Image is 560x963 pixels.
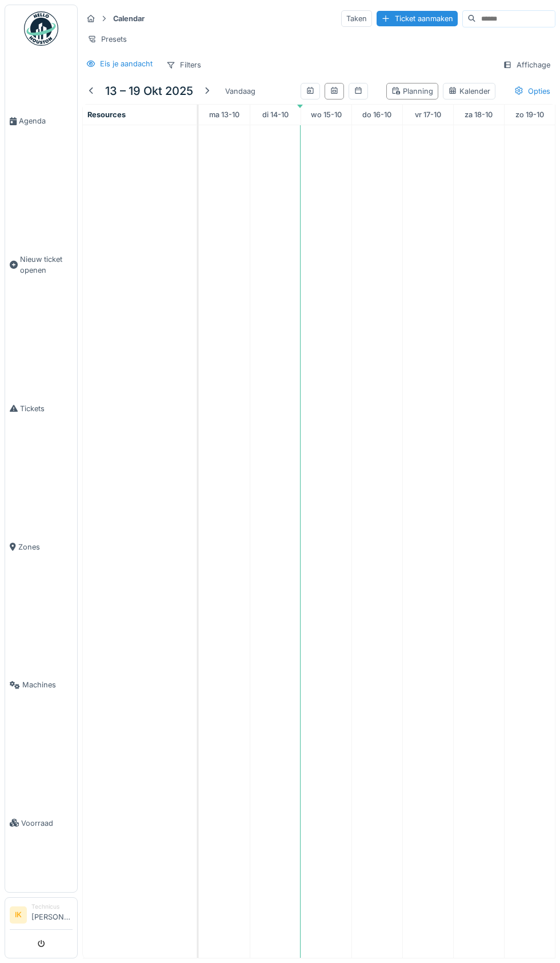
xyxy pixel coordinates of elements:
a: 13 oktober 2025 [206,107,242,122]
a: 15 oktober 2025 [308,107,345,122]
a: 19 oktober 2025 [513,107,547,122]
a: 17 oktober 2025 [412,107,444,122]
div: Filters [161,57,206,73]
div: Planning [391,86,433,97]
a: 14 oktober 2025 [259,107,291,122]
div: Opties [509,83,555,100]
a: Nieuw ticket openen [5,190,77,340]
span: Resources [87,110,126,119]
span: Voorraad [21,818,73,829]
div: Presets [82,31,132,47]
span: Nieuw ticket openen [20,254,73,276]
strong: Calendar [109,13,149,24]
span: Agenda [19,116,73,126]
a: Agenda [5,52,77,190]
span: Machines [22,679,73,690]
span: Tickets [20,403,73,414]
h5: 13 – 19 okt 2025 [105,84,193,98]
div: Taken [341,10,372,27]
a: Zones [5,477,77,616]
li: IK [10,906,27,924]
div: Kalender [448,86,490,97]
a: Voorraad [5,754,77,893]
img: Badge_color-CXgf-gQk.svg [24,11,58,46]
div: Ticket aanmaken [377,11,458,26]
a: Machines [5,616,77,754]
div: Eis je aandacht [100,58,153,69]
a: 16 oktober 2025 [359,107,394,122]
div: Affichage [498,57,555,73]
a: 18 oktober 2025 [462,107,495,122]
a: IK Technicus[PERSON_NAME] [10,902,73,930]
li: [PERSON_NAME] [31,902,73,927]
div: Vandaag [221,83,260,99]
span: Zones [18,542,73,552]
div: Technicus [31,902,73,911]
a: Tickets [5,340,77,478]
